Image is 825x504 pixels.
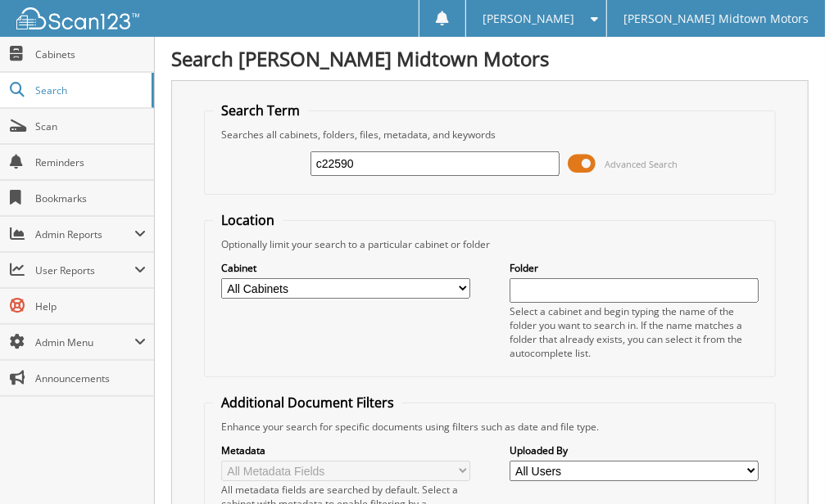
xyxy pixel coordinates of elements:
div: Select a cabinet and begin typing the name of the folder you want to search in. If the name match... [510,304,759,360]
legend: Search Term [213,101,308,119]
img: scan123-logo-white.svg [16,7,139,29]
span: Bookmarks [35,191,146,205]
span: Announcements [35,371,146,385]
label: Folder [510,261,759,275]
h1: Search [PERSON_NAME] Midtown Motors [171,45,809,72]
label: Metadata [221,443,470,457]
span: Advanced Search [605,158,678,170]
span: User Reports [35,263,134,277]
div: Optionally limit your search to a particular cabinet or folder [213,237,767,251]
div: Enhance your search for specific documents using filters such as date and file type. [213,420,767,434]
span: Admin Menu [35,335,134,349]
label: Cabinet [221,261,470,275]
span: Admin Reports [35,227,134,241]
legend: Additional Document Filters [213,394,402,412]
span: [PERSON_NAME] [483,14,574,24]
span: Help [35,299,146,313]
iframe: Chat Widget [743,425,825,504]
span: [PERSON_NAME] Midtown Motors [623,14,809,24]
span: Cabinets [35,47,146,61]
span: Search [35,83,143,97]
label: Uploaded By [510,443,759,457]
div: Searches all cabinets, folders, files, metadata, and keywords [213,128,767,142]
span: Reminders [35,155,146,169]
span: Scan [35,119,146,133]
legend: Location [213,211,283,229]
